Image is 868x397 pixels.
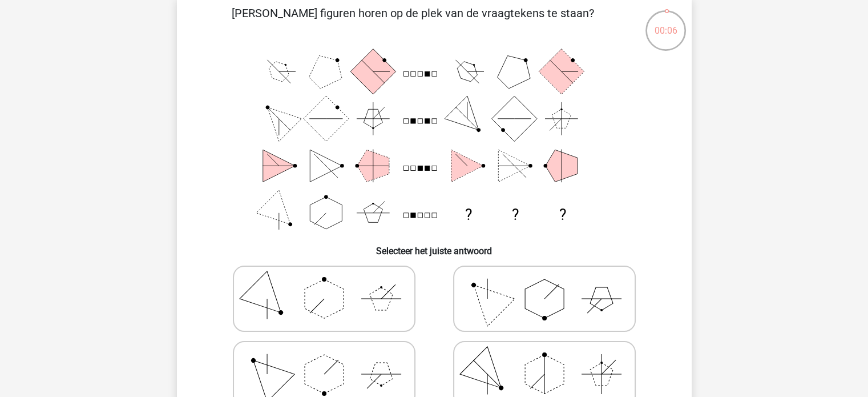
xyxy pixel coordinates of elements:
div: 00:06 [644,9,687,38]
p: [PERSON_NAME] figuren horen op de plek van de vraagtekens te staan? [195,5,631,39]
text: ? [559,206,566,223]
h6: Selecteer het juiste antwoord [195,236,673,256]
text: ? [512,206,519,223]
text: ? [465,206,471,223]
